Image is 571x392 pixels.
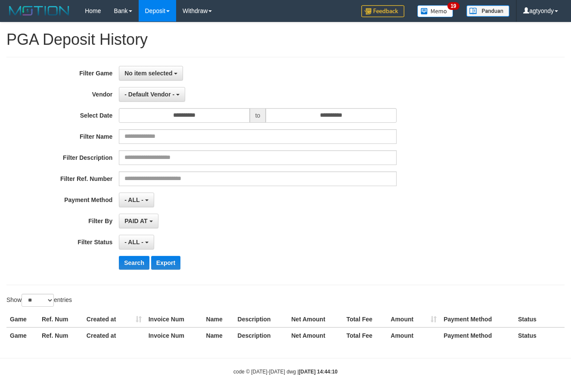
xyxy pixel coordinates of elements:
img: Button%20Memo.svg [417,5,453,17]
img: MOTION_logo.png [6,4,72,17]
span: to [250,108,266,123]
th: Description [234,327,288,343]
th: Created at [83,311,145,327]
th: Payment Method [440,327,515,343]
th: Total Fee [343,311,387,327]
strong: [DATE] 14:44:10 [299,369,338,375]
th: Game [6,327,38,343]
button: Search [119,256,149,270]
th: Created at [83,327,145,343]
button: - ALL - [119,193,154,207]
th: Game [6,311,38,327]
button: PAID AT [119,214,158,228]
button: - ALL - [119,235,154,249]
img: panduan.png [466,5,509,17]
th: Invoice Num [145,311,203,327]
th: Status [515,327,565,343]
label: Show entries [6,294,72,307]
span: - ALL - [124,196,143,203]
span: - Default Vendor - [124,91,174,98]
button: Export [151,256,180,270]
th: Status [515,311,565,327]
th: Amount [387,327,440,343]
button: No item selected [119,66,183,81]
th: Name [203,311,234,327]
img: Feedback.jpg [361,5,404,17]
th: Net Amount [288,327,343,343]
small: code © [DATE]-[DATE] dwg | [233,369,338,375]
th: Name [203,327,234,343]
th: Description [234,311,288,327]
th: Invoice Num [145,327,203,343]
th: Ref. Num [38,327,83,343]
select: Showentries [22,294,54,307]
th: Ref. Num [38,311,83,327]
th: Total Fee [343,327,387,343]
th: Net Amount [288,311,343,327]
span: 19 [447,2,459,10]
h1: PGA Deposit History [6,31,565,48]
th: Payment Method [440,311,515,327]
button: - Default Vendor - [119,87,185,102]
span: - ALL - [124,239,143,246]
span: No item selected [124,70,172,77]
th: Amount [387,311,440,327]
span: PAID AT [124,218,147,224]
